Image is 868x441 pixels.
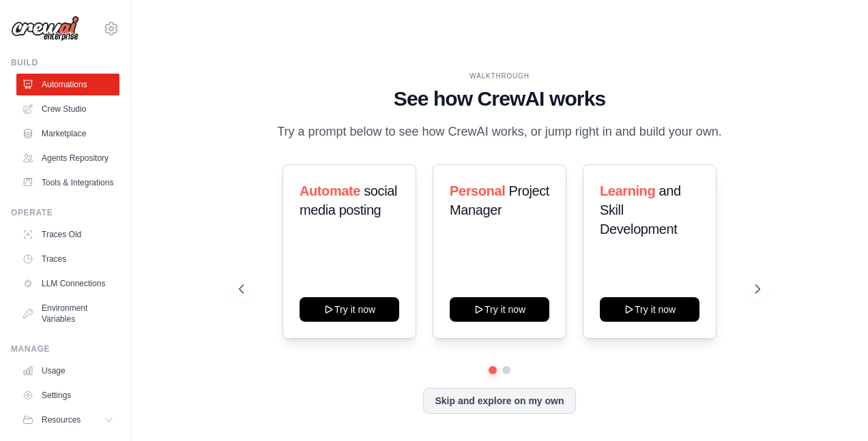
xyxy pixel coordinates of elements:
[600,183,681,237] span: and Skill Development
[300,183,360,198] span: Automate
[239,87,761,111] h1: See how CrewAI works
[16,123,119,145] a: Marketplace
[16,224,119,245] a: Traces Old
[300,297,399,322] button: Try it now
[11,57,119,68] div: Build
[450,183,505,198] span: Personal
[16,273,119,294] a: LLM Connections
[11,344,119,354] div: Manage
[16,172,119,194] a: Tools & Integrations
[600,183,655,198] span: Learning
[16,360,119,382] a: Usage
[270,122,729,142] p: Try a prompt below to see how CrewAI works, or jump right in and build your own.
[16,147,119,169] a: Agents Repository
[16,248,119,270] a: Traces
[300,183,397,217] span: social media posting
[16,98,119,120] a: Crew Studio
[423,388,575,414] button: Skip and explore on my own
[16,409,119,431] button: Resources
[239,71,761,81] div: WALKTHROUGH
[16,297,119,330] a: Environment Variables
[450,297,549,322] button: Try it now
[450,183,549,217] span: Project Manager
[42,414,81,425] span: Resources
[11,207,119,218] div: Operate
[16,74,119,95] a: Automations
[11,16,79,42] img: Logo
[16,384,119,406] a: Settings
[600,297,699,322] button: Try it now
